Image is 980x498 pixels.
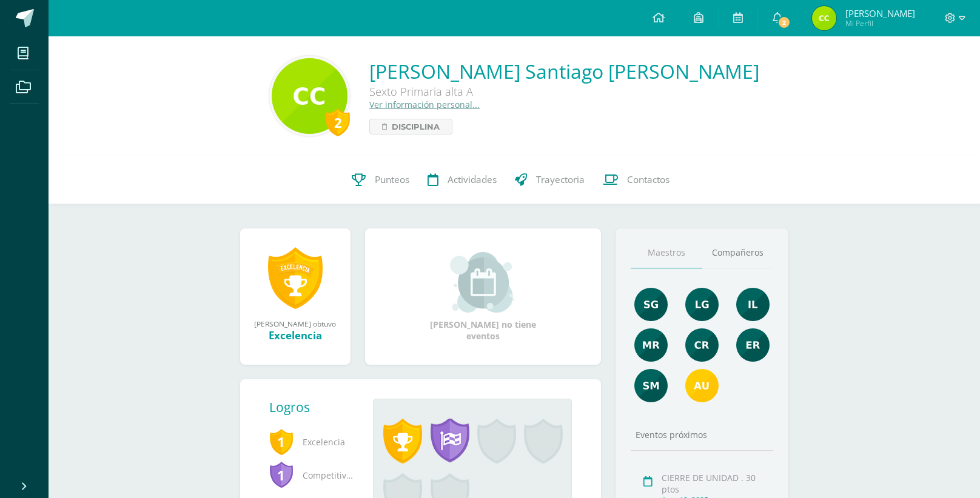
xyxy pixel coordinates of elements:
div: CIERRE DE UNIDAD . 30 ptos [662,472,770,495]
img: ab4dc6210e7631ce653ac68ea6a6b71d.png [812,6,836,30]
a: Maestros [631,237,702,268]
span: 1 [269,428,294,456]
a: Punteos [343,156,418,204]
a: Contactos [594,156,679,204]
img: 995ea58681eab39e12b146a705900397.png [736,288,770,321]
div: Sexto Primaria alta A [369,84,733,99]
span: 2 [777,16,791,29]
span: Mi Perfil [845,18,915,28]
div: [PERSON_NAME] no tiene eventos [422,252,543,342]
img: de7dd2f323d4d3ceecd6bfa9930379e0.png [634,328,668,362]
img: event_small.png [450,252,516,313]
a: Actividades [418,156,506,204]
img: cd05dac24716e1ad0a13f18e66b2a6d1.png [685,288,719,321]
span: [PERSON_NAME] [845,7,915,19]
a: Disciplina [369,119,452,134]
div: [PERSON_NAME] obtuvo [252,319,338,328]
span: Competitividad [269,459,354,492]
span: Contactos [627,173,670,186]
img: 6ee8f939e44d4507d8a11da0a8fde545.png [736,328,770,362]
img: ee35f1b59b936e17b4e16123131ca31e.png [634,288,668,321]
span: Punteos [375,173,409,186]
img: 1ba663ab1850873949475a1e4c64ab91.png [272,58,347,134]
a: Compañeros [702,237,774,268]
img: 64a9719c1cc1ef513aa09b53fb69bc95.png [685,369,719,402]
a: [PERSON_NAME] Santiago [PERSON_NAME] [369,58,759,84]
img: 104ce5d173fec743e2efb93366794204.png [685,328,719,362]
span: Excelencia [269,425,354,459]
span: 1 [269,461,294,489]
div: 2 [326,108,350,136]
div: Excelencia [252,328,338,342]
div: Eventos próximos [631,429,774,440]
a: Ver información personal... [369,99,480,110]
img: 6e5fe0f518d889198993e8d3934614a7.png [634,369,668,402]
div: Logros [269,399,364,416]
span: Disciplina [392,119,440,134]
span: Trayectoria [536,173,585,186]
span: Actividades [448,173,497,186]
a: Trayectoria [506,156,594,204]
